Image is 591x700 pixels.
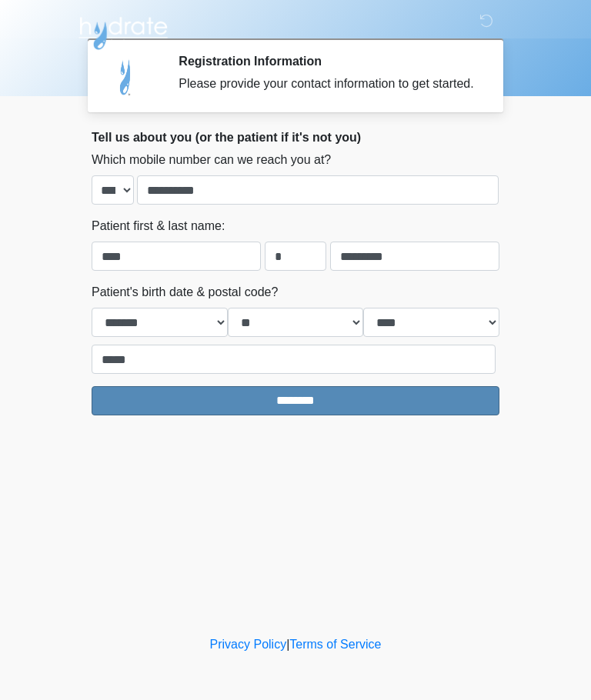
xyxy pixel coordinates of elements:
[286,638,289,651] a: |
[289,638,381,651] a: Terms of Service
[210,638,287,651] a: Privacy Policy
[92,130,499,145] h2: Tell us about you (or the patient if it's not you)
[92,151,331,169] label: Which mobile number can we reach you at?
[92,217,225,235] label: Patient first & last name:
[103,54,149,100] img: Agent Avatar
[179,75,476,93] div: Please provide your contact information to get started.
[76,12,170,51] img: Hydrate IV Bar - Arcadia Logo
[92,283,278,302] label: Patient's birth date & postal code?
